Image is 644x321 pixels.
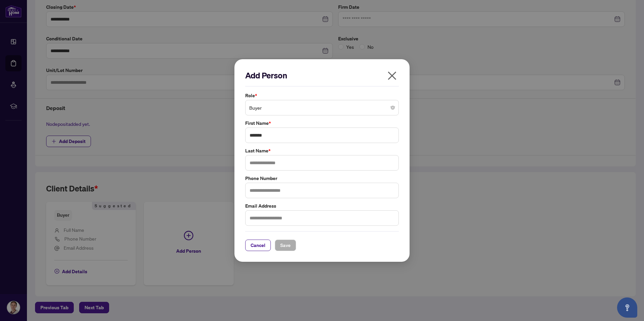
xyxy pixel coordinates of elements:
[245,240,271,251] button: Cancel
[245,147,399,154] label: Last Name
[245,70,399,81] h2: Add Person
[617,297,637,318] button: Open asap
[391,106,395,110] span: close-circle
[251,240,265,251] span: Cancel
[387,70,397,81] span: close
[249,101,395,114] span: Buyer
[245,175,399,182] label: Phone Number
[245,92,399,99] label: Role
[245,119,399,127] label: First Name
[275,240,296,251] button: Save
[245,202,399,210] label: Email Address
